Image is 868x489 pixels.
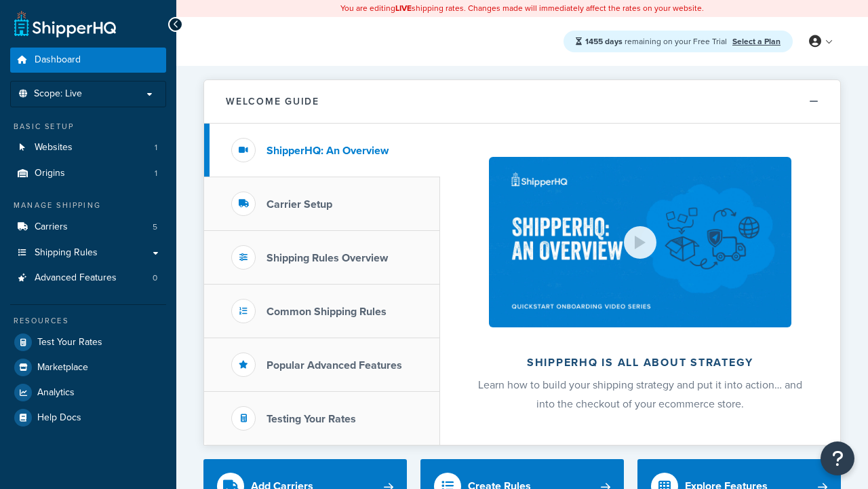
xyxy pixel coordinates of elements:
[476,357,804,369] h2: ShipperHQ is all about strategy
[10,266,166,291] a: Advanced Features0
[10,330,166,355] a: Test Your Rates
[155,142,157,153] span: 1
[35,54,81,66] span: Dashboard
[37,362,88,374] span: Marketplace
[35,221,68,233] span: Carriers
[10,266,166,291] li: Advanced Features
[585,35,623,48] strong: 1455 days
[585,35,729,48] span: remaining on your Free Trial
[35,142,73,153] span: Websites
[10,315,166,327] div: Resources
[10,380,166,405] a: Analytics
[34,88,82,100] span: Scope: Live
[37,412,81,424] span: Help Docs
[226,96,319,107] h2: Welcome Guide
[204,80,840,124] button: Welcome Guide
[10,121,166,132] div: Basic Setup
[10,161,166,186] li: Origins
[153,221,157,233] span: 5
[267,252,388,264] h3: Shipping Rules Overview
[478,377,802,412] span: Learn how to build your shipping strategy and put it into action… and into the checkout of your e...
[10,405,166,430] a: Help Docs
[267,306,387,318] h3: Common Shipping Rules
[10,48,166,73] a: Dashboard
[267,413,356,425] h3: Testing Your Rates
[267,359,402,372] h3: Popular Advanced Features
[10,355,166,380] a: Marketplace
[821,441,854,475] button: Open Resource Center
[35,168,65,179] span: Origins
[267,145,389,157] h3: ShipperHQ: An Overview
[732,35,781,48] a: Select a Plan
[395,2,412,14] b: LIVE
[10,215,166,240] li: Carriers
[153,272,157,284] span: 0
[35,247,98,259] span: Shipping Rules
[35,272,117,284] span: Advanced Features
[10,215,166,240] a: Carriers5
[10,135,166,160] li: Websites
[10,161,166,186] a: Origins1
[267,198,332,211] h3: Carrier Setup
[10,135,166,160] a: Websites1
[10,200,166,211] div: Manage Shipping
[37,387,75,399] span: Analytics
[37,337,102,348] span: Test Your Rates
[155,168,157,179] span: 1
[10,240,166,266] a: Shipping Rules
[489,157,791,327] img: ShipperHQ is all about strategy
